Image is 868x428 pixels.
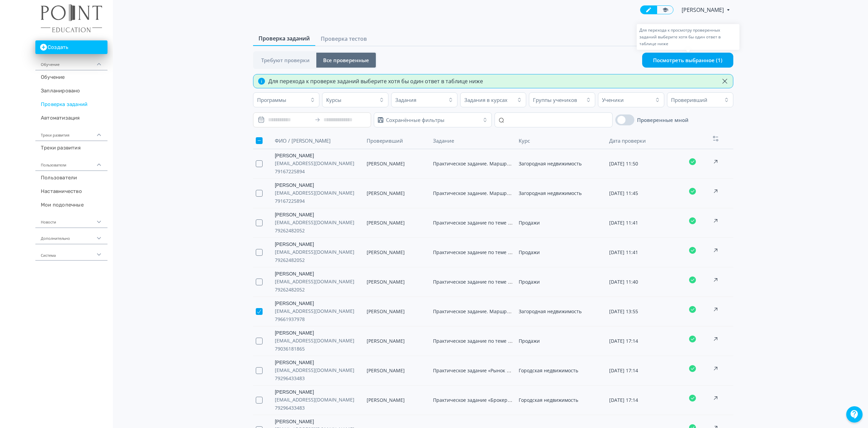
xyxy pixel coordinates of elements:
span: 79296433483 [275,374,361,382]
span: 79661937978 [275,315,361,323]
td: Мальцева Татьяна [364,208,431,238]
div: Новости [35,212,107,228]
div: Курсы [326,96,341,103]
a: Запланировано [35,84,107,97]
a: Треки развития [35,141,107,155]
span: Проверка тестов [321,35,367,43]
span: 79262482052 [275,286,361,294]
a: [PERSON_NAME] [275,181,361,189]
button: Проверивший [367,136,404,145]
span: [PERSON_NAME] [367,338,405,344]
td: Практическое задание по теме «Эффективная работа с ключевыми субъектами» [430,238,516,267]
button: Задания в курсах [460,92,527,107]
td: Практическое задание «Рынок элитной недвижимости Москвы» [430,356,516,386]
button: Программы [253,92,319,107]
button: Создать [35,40,107,54]
div: Ученики [602,96,624,103]
span: [PERSON_NAME] [367,397,405,403]
span: [PERSON_NAME] [367,160,405,167]
td: Мальцева Татьяна [364,238,431,267]
span: 79167225894 [275,167,361,176]
span: [DATE] 17:14 [609,397,638,403]
span: [PERSON_NAME] [367,367,405,374]
td: 10.10.2025 в 11:41 [606,238,686,267]
td: Продажи [516,326,606,356]
a: [PERSON_NAME] [275,388,361,396]
span: Городская недвижимость [519,367,578,374]
span: Практическое задание по теме «Снятие запроса» [433,279,550,285]
a: [PERSON_NAME] [275,211,361,218]
span: [DATE] 17:14 [609,338,638,344]
span: [PERSON_NAME] [367,249,405,255]
span: [EMAIL_ADDRESS][DOMAIN_NAME] [275,307,361,315]
td: 08.10.2025 в 17:14 [606,326,686,356]
span: Проверка заданий [258,34,310,42]
span: Практическое задание «Рынок элитной недвижимости Москвы» [433,367,584,374]
td: 10.10.2025 в 11:41 [606,208,686,238]
button: Проверивший [667,92,733,107]
span: 79167225894 [275,197,361,205]
span: Требуют проверки [261,57,310,64]
td: 08.10.2025 в 17:14 [606,386,686,415]
span: Продажи [519,279,540,285]
button: Курсы [322,92,388,107]
td: 10.10.2025 в 11:50 [606,149,686,179]
div: Дополнительно [35,228,107,244]
a: Наставничество [35,184,107,198]
span: 79262482052 [275,256,361,264]
span: Практическое задание по теме «Эффективная работа с ключевыми субъектами» [433,249,624,255]
button: Все проверенные [316,53,376,68]
span: Татьяна Мальцева [682,6,725,14]
a: [PERSON_NAME] [275,329,361,337]
span: [EMAIL_ADDRESS][DOMAIN_NAME] [275,337,361,345]
span: Загородная недвижимость [519,308,582,315]
td: Городская недвижимость [516,356,606,386]
td: Практическое задание по теме «Сложности» [430,326,516,356]
div: Группы учеников [533,96,577,103]
span: [EMAIL_ADDRESS][DOMAIN_NAME] [275,396,361,404]
div: Треки развития [35,125,107,141]
span: Продажи [519,219,540,226]
a: Проверка заданий [35,97,107,111]
td: 09.10.2025 в 13:55 [606,297,686,326]
td: Практическое задание. Маршрутный день №2. Новорижское шоссе [430,149,516,179]
td: Продажи [516,238,606,267]
span: [PERSON_NAME] [367,219,405,226]
span: Практическое задание. Маршрутный день №1. [GEOGRAPHIC_DATA] [433,190,593,196]
span: Проверивший [367,137,403,144]
span: [EMAIL_ADDRESS][DOMAIN_NAME] [275,218,361,227]
span: [EMAIL_ADDRESS][DOMAIN_NAME] [275,189,361,197]
td: Практическое задание по теме «Основные положения» [430,208,516,238]
td: Практическое задание по теме «Снятие запроса» [430,267,516,297]
button: ФИО / [PERSON_NAME] [275,136,332,145]
a: [PERSON_NAME] [275,152,361,159]
button: Задание [433,136,455,145]
td: Мальцева Татьяна [364,267,431,297]
div: Программы [257,96,286,103]
span: [EMAIL_ADDRESS][DOMAIN_NAME] [275,159,361,167]
div: Сохранённые фильтры [386,117,445,123]
span: Загородная недвижимость [519,190,582,196]
span: [DATE] 13:55 [609,308,638,315]
td: Практическое задание «Брокер тур» [430,386,516,415]
span: Практическое задание «Брокер тур» [433,397,519,403]
button: Требуют проверки [254,53,316,68]
a: Автоматизация [35,111,107,125]
button: Ученики [598,92,664,107]
span: [PERSON_NAME] [367,308,405,315]
td: Мальцева Татьяна [364,326,431,356]
td: 10.10.2025 в 11:45 [606,179,686,208]
span: [DATE] 11:40 [609,279,638,285]
td: Мальцева Татьяна [364,386,431,415]
div: Для перехода к проверке заданий выберите хотя бы один ответ в таблице ниже [268,77,483,85]
td: Мальцева Татьяна [364,356,431,386]
span: [PERSON_NAME] [367,279,405,285]
button: Сохранённые фильтры [374,112,492,127]
span: [DATE] 11:41 [609,249,638,255]
span: Практическое задание по теме «Основные положения» [433,219,564,226]
a: Мои подопечные [35,198,107,212]
td: Мальцева Татьяна [364,179,431,208]
td: Мальцева Татьяна [364,149,431,179]
td: 10.10.2025 в 11:40 [606,267,686,297]
span: [DATE] 11:41 [609,219,638,226]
